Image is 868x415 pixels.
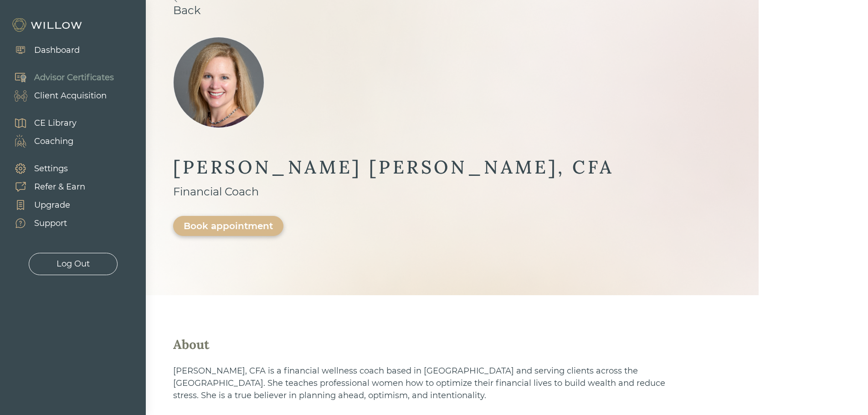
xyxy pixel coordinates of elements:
a: Refer & Earn [5,178,85,196]
a: Dashboard [5,41,80,59]
a: CE Library [5,114,77,132]
div: Coaching [34,135,73,148]
div: Refer & Earn [34,181,85,193]
div: CE Library [34,117,77,129]
div: Support [34,217,67,230]
div: Log Out [56,258,90,270]
div: Settings [34,163,68,175]
div: About [173,336,674,353]
div: Client Acquisition [34,90,107,102]
div: Dashboard [34,44,80,56]
div: [PERSON_NAME] [PERSON_NAME], CFA [173,155,614,179]
div: Book appointment [184,220,273,231]
div: Advisor Certificates [34,72,114,84]
a: Advisor Certificates [5,68,114,87]
a: Upgrade [5,196,85,214]
div: Financial Coach [173,184,614,200]
img: Willow [11,18,84,32]
div: Upgrade [34,199,70,211]
a: Settings [5,159,85,178]
p: [PERSON_NAME], CFA is a financial wellness coach based in [GEOGRAPHIC_DATA] and serving clients a... [173,365,674,402]
a: Coaching [5,132,77,150]
a: Client Acquisition [5,87,114,105]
